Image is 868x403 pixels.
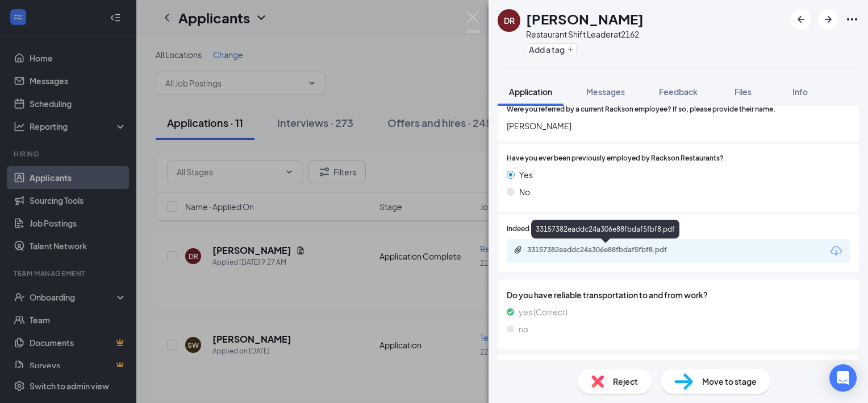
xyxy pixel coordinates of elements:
[514,245,523,254] svg: Paperclip
[514,245,698,256] a: Paperclip33157382eaddc24a306e88fbdaf5fbf8.pdf
[507,120,850,132] span: [PERSON_NAME]
[531,220,679,238] div: 33157382eaddc24a306e88fbdaf5fbf8.pdf
[526,9,644,28] h1: [PERSON_NAME]
[792,87,808,97] span: Info
[526,28,644,40] div: Restaurant Shift Leader at 2162
[507,289,850,301] span: Do you have reliable transportation to and from work?
[702,375,757,388] span: Move to stage
[507,104,775,115] span: Were you referred by a current Rackson employee? If so, please provide their name.
[659,87,698,97] span: Feedback
[519,323,528,335] span: no
[829,244,843,258] svg: Download
[735,87,752,97] span: Files
[845,13,859,26] svg: Ellipses
[526,43,577,55] button: PlusAdd a tag
[821,13,835,26] svg: ArrowRight
[507,153,724,164] span: Have you ever been previously employed by Rackson Restaurants?
[791,9,811,30] button: ArrowLeftNew
[519,186,530,198] span: No
[829,364,857,392] div: Open Intercom Messenger
[509,87,552,97] span: Application
[519,306,567,318] span: yes (Correct)
[519,168,533,181] span: Yes
[794,13,808,26] svg: ArrowLeftNew
[507,224,557,235] span: Indeed Resume
[818,9,838,30] button: ArrowRight
[567,46,574,53] svg: Plus
[504,15,515,26] div: DR
[613,375,638,388] span: Reject
[586,87,625,97] span: Messages
[527,245,686,254] div: 33157382eaddc24a306e88fbdaf5fbf8.pdf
